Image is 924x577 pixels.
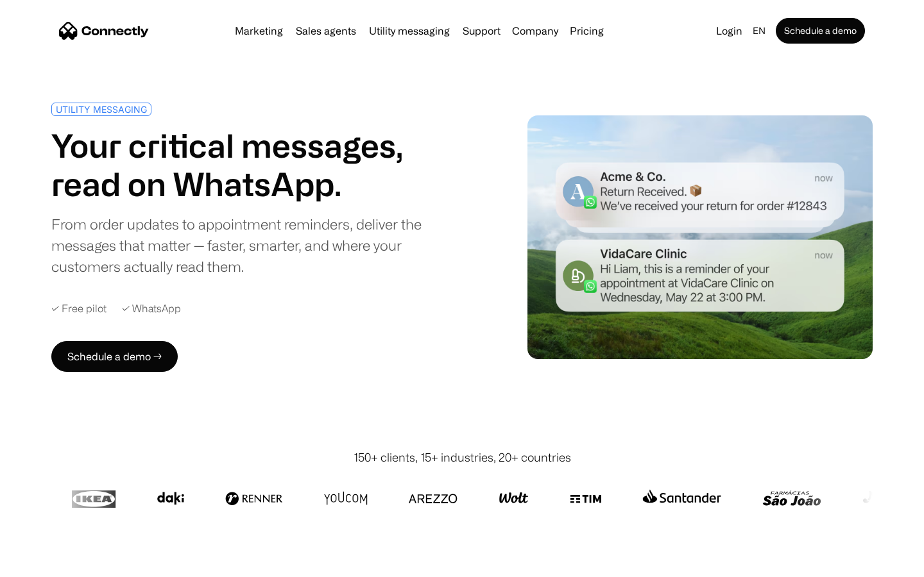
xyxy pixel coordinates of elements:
div: Company [512,22,558,40]
a: Schedule a demo [776,18,865,44]
ul: Language list [26,555,77,573]
a: Support [458,26,506,36]
h1: Your critical messages, read on WhatsApp. [51,126,457,203]
a: Marketing [230,26,288,36]
a: Pricing [565,26,609,36]
aside: Language selected: English [13,553,77,573]
div: ✓ WhatsApp [122,303,181,315]
a: Utility messaging [364,26,455,36]
a: Schedule a demo → [51,341,178,372]
div: From order updates to appointment reminders, deliver the messages that matter — faster, smarter, ... [51,213,457,277]
div: ✓ Free pilot [51,303,107,315]
div: 150+ clients, 15+ industries, 20+ countries [354,449,571,466]
div: UTILITY MESSAGING [56,105,147,114]
a: Sales agents [291,26,361,36]
div: en [753,22,766,40]
a: Login [711,22,748,40]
